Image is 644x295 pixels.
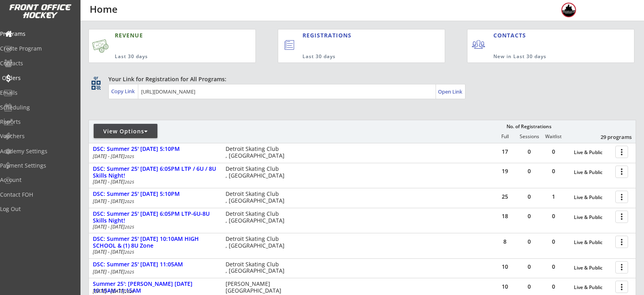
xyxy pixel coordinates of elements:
[226,236,288,249] div: Detroit Skating Club , [GEOGRAPHIC_DATA]
[226,261,288,275] div: Detroit Skating Club , [GEOGRAPHIC_DATA]
[493,31,530,39] div: CONTACTS
[615,261,628,274] button: more_vert
[615,191,628,203] button: more_vert
[125,289,134,294] em: 2025
[90,79,102,91] button: qr_code
[542,194,565,199] div: 1
[493,213,517,219] div: 18
[302,53,412,60] div: Last 30 days
[108,75,611,83] div: Your Link for Registration for All Programs:
[93,236,217,249] div: DSC: Summer 25' [DATE] 10:10AM HIGH SCHOOL & (1) 8U Zone
[438,86,463,97] a: Open Link
[615,281,628,293] button: more_vert
[517,264,541,270] div: 0
[542,284,565,289] div: 0
[2,75,74,81] div: Orders
[517,194,541,199] div: 0
[493,53,597,60] div: New in Last 30 days
[115,53,217,60] div: Last 30 days
[615,236,628,248] button: more_vert
[93,146,217,152] div: DSC: Summer 25' [DATE] 5:10PM
[493,284,517,289] div: 10
[226,191,288,204] div: Detroit Skating Club , [GEOGRAPHIC_DATA]
[125,224,134,230] em: 2025
[93,261,217,268] div: DSC: Summer 25' [DATE] 11:05AM
[574,215,611,220] div: Live & Public
[93,166,217,179] div: DSC: Summer 25' [DATE] 6:05PM LTP / 6U / 8U Skills Night!
[93,199,215,204] div: [DATE] - [DATE]
[542,149,565,154] div: 0
[517,168,541,174] div: 0
[517,284,541,289] div: 0
[93,154,215,159] div: [DATE] - [DATE]
[125,269,134,275] em: 2025
[517,239,541,244] div: 0
[541,134,565,139] div: Waitlist
[93,289,215,294] div: [DATE] - [DATE]
[93,225,215,229] div: [DATE] - [DATE]
[493,168,517,174] div: 19
[493,149,517,154] div: 17
[574,195,611,200] div: Live & Public
[111,88,136,95] div: Copy Link
[493,264,517,270] div: 10
[517,134,541,139] div: Sessions
[542,264,565,270] div: 0
[438,88,463,95] div: Open Link
[574,265,611,271] div: Live & Public
[542,168,565,174] div: 0
[91,75,100,80] div: qr
[615,211,628,223] button: more_vert
[93,191,217,197] div: DSC: Summer 25' [DATE] 5:10PM
[574,150,611,155] div: Live & Public
[574,285,611,290] div: Live & Public
[542,213,565,219] div: 0
[125,179,134,185] em: 2025
[94,127,157,135] div: View Options
[517,149,541,154] div: 0
[125,249,134,255] em: 2025
[504,124,554,129] div: No. of Registrations
[93,211,217,224] div: DSC: Summer 25' [DATE] 6:05PM LTP-6U-8U Skills Night!
[226,166,288,179] div: Detroit Skating Club , [GEOGRAPHIC_DATA]
[493,194,517,199] div: 25
[542,239,565,244] div: 0
[125,199,134,204] em: 2025
[574,240,611,245] div: Live & Public
[590,133,632,141] div: 29 programs
[226,146,288,159] div: Detroit Skating Club , [GEOGRAPHIC_DATA]
[93,180,215,184] div: [DATE] - [DATE]
[517,213,541,219] div: 0
[226,211,288,224] div: Detroit Skating Club , [GEOGRAPHIC_DATA]
[93,250,215,254] div: [DATE] - [DATE]
[115,31,217,39] div: REVENUE
[93,270,215,274] div: [DATE] - [DATE]
[493,134,517,139] div: Full
[302,31,408,39] div: REGISTRATIONS
[615,146,628,158] button: more_vert
[615,166,628,178] button: more_vert
[125,154,134,159] em: 2025
[574,170,611,175] div: Live & Public
[493,239,517,244] div: 8
[93,281,217,294] div: Summer 25': [PERSON_NAME] [DATE] 10:15AM-11:15AM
